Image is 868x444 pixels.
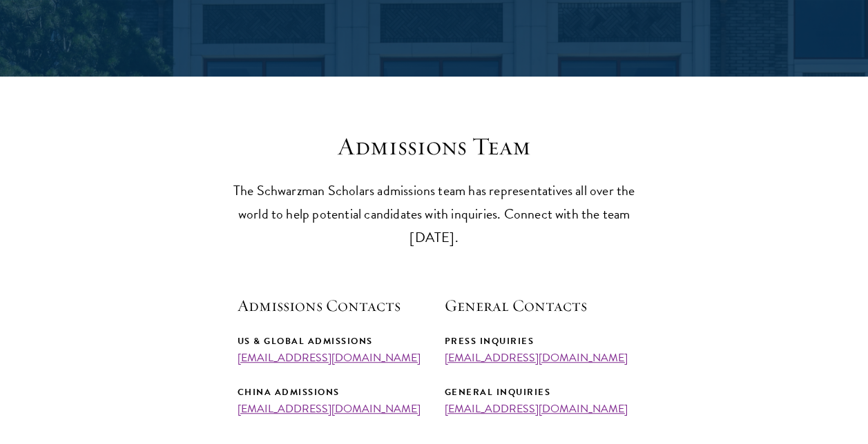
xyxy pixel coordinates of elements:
div: US & Global Admissions [238,334,424,349]
div: China Admissions [238,385,424,400]
div: General Inquiries [445,385,631,400]
a: [EMAIL_ADDRESS][DOMAIN_NAME] [238,350,421,366]
a: [EMAIL_ADDRESS][DOMAIN_NAME] [445,350,628,366]
a: [EMAIL_ADDRESS][DOMAIN_NAME] [238,401,421,417]
h3: Admissions Team [220,132,648,161]
div: Press Inquiries [445,334,631,349]
h5: Admissions Contacts [238,294,424,317]
p: The Schwarzman Scholars admissions team has representatives all over the world to help potential ... [220,179,648,249]
h5: General Contacts [445,294,631,317]
a: [EMAIL_ADDRESS][DOMAIN_NAME] [445,401,628,417]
